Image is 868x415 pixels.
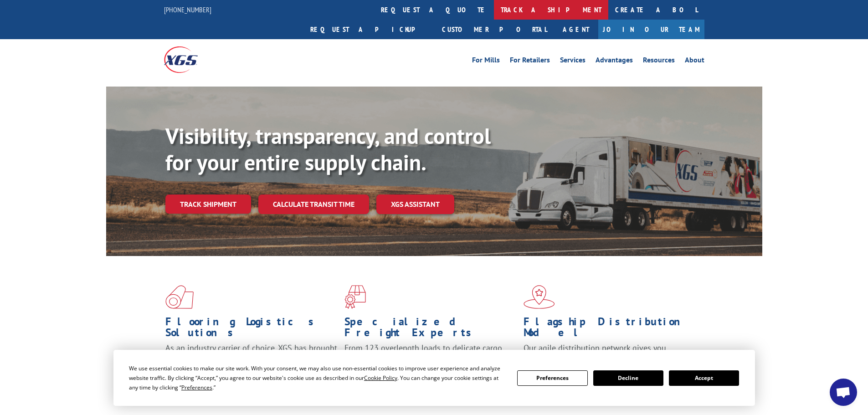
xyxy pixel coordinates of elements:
[165,343,337,375] span: As an industry carrier of choice, XGS has brought innovation and dedication to flooring logistics...
[344,343,517,383] p: From 123 overlength loads to delicate cargo, our experienced staff knows the best way to move you...
[643,56,675,67] a: Resources
[560,56,586,67] a: Services
[344,316,517,343] h1: Specialized Freight Experts
[376,195,454,214] a: XGS ASSISTANT
[165,316,338,343] h1: Flooring Logistics Solutions
[524,285,555,309] img: xgs-icon-flagship-distribution-model-red
[181,384,212,391] span: Preferences
[593,370,663,386] button: Decline
[258,195,369,214] a: Calculate transit time
[669,370,739,386] button: Accept
[165,122,491,176] b: Visibility, transparency, and control for your entire supply chain.
[524,343,691,364] span: Our agile distribution network gives you nationwide inventory management on demand.
[517,370,587,386] button: Preferences
[165,195,251,214] a: Track shipment
[510,56,550,67] a: For Retailers
[435,20,554,39] a: Customer Portal
[364,374,397,382] span: Cookie Policy
[165,285,194,309] img: xgs-icon-total-supply-chain-intelligence-red
[113,350,755,406] div: Cookie Consent Prompt
[472,56,500,67] a: For Mills
[303,20,435,39] a: Request a pickup
[596,56,633,67] a: Advantages
[598,20,704,39] a: Join Our Team
[129,364,506,392] div: We use essential cookies to make our site work. With your consent, we may also use non-essential ...
[554,20,598,39] a: Agent
[685,56,704,67] a: About
[344,285,366,309] img: xgs-icon-focused-on-flooring-red
[830,379,857,406] div: Open chat
[524,316,696,343] h1: Flagship Distribution Model
[164,5,211,14] a: [PHONE_NUMBER]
